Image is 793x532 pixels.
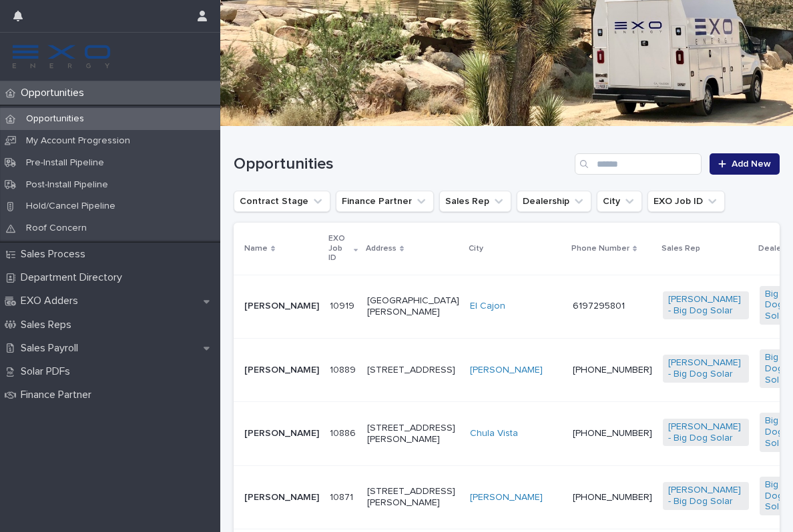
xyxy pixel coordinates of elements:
a: [PERSON_NAME] - Big Dog Solar [668,294,744,317]
a: [PERSON_NAME] - Big Dog Solar [668,485,744,507]
p: Sales Reps [15,319,82,331]
a: Big Dog Solar [765,479,793,513]
a: Chula Vista [470,428,518,439]
p: My Account Progression [15,135,141,147]
a: 6197295801 [573,301,625,311]
button: Dealership [517,191,591,212]
p: Roof Concern [15,223,97,234]
p: Department Directory [15,271,133,284]
a: [PHONE_NUMBER] [573,493,652,502]
p: Finance Partner [15,389,102,401]
a: [PHONE_NUMBER] [573,365,652,375]
p: Phone Number [571,241,629,256]
a: [PHONE_NUMBER] [573,429,652,438]
p: 10886 [330,425,358,439]
a: [PERSON_NAME] [470,365,543,376]
a: [PERSON_NAME] [470,492,543,503]
p: EXO Job ID [328,231,350,265]
p: [PERSON_NAME] [244,365,319,376]
p: Address [366,241,396,256]
p: Opportunities [15,87,95,99]
p: [PERSON_NAME] [244,301,319,312]
p: [PERSON_NAME] [244,492,319,503]
img: FKS5r6ZBThi8E5hshIGi [11,43,112,70]
p: [GEOGRAPHIC_DATA][PERSON_NAME] [367,295,459,318]
a: Big Dog Solar [765,352,793,385]
p: [PERSON_NAME] [244,428,319,439]
p: City [469,241,483,256]
p: 10889 [330,362,358,376]
button: Sales Rep [439,191,511,212]
p: EXO Adders [15,295,89,307]
p: 10919 [330,298,357,312]
p: Sales Process [15,248,96,261]
a: [PERSON_NAME] - Big Dog Solar [668,357,744,380]
p: Pre-Install Pipeline [15,157,115,169]
p: [STREET_ADDRESS][PERSON_NAME] [367,423,459,445]
p: [STREET_ADDRESS] [367,365,459,376]
a: El Cajon [470,301,505,312]
a: Add New [710,153,780,175]
p: Name [244,241,268,256]
p: [STREET_ADDRESS][PERSON_NAME] [367,486,459,509]
p: Sales Payroll [15,342,89,355]
a: [PERSON_NAME] - Big Dog Solar [668,421,744,444]
p: Solar PDFs [15,365,81,378]
a: Big Dog Solar [765,289,793,322]
button: Finance Partner [336,191,434,212]
button: City [597,191,642,212]
input: Search [575,153,702,175]
span: Add New [732,159,771,169]
p: 10871 [330,489,356,503]
button: EXO Job ID [647,191,725,212]
p: Post-Install Pipeline [15,179,119,191]
p: Opportunities [15,113,95,125]
p: Hold/Cancel Pipeline [15,201,126,212]
p: Sales Rep [662,241,700,256]
a: Big Dog Solar [765,415,793,449]
button: Contract Stage [234,191,330,212]
h1: Opportunities [234,155,569,174]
